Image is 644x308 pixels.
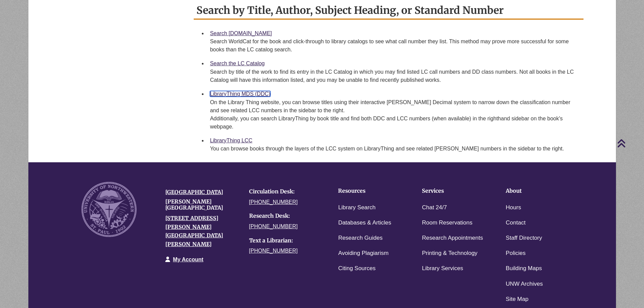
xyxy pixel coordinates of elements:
[249,238,323,244] h4: Text a Librarian:
[338,218,391,228] a: Databases & Articles
[210,98,578,131] div: On the Library Thing website, you can browse titles using their interactive [PERSON_NAME] Decimal...
[210,68,578,84] div: Search by title of the work to find its entry in the LC Catalog in which you may find listed LC c...
[249,199,298,205] a: [PHONE_NUMBER]
[506,279,543,289] a: UNW Archives
[249,213,323,219] h4: Research Desk:
[210,30,272,36] a: Search [DOMAIN_NAME]
[210,138,252,143] a: LibraryThing LCC
[210,145,578,153] div: You can browse books through the layers of the LCC system on LibraryThing and see related [PERSON...
[422,248,477,258] a: Printing & Technology
[338,248,388,258] a: Avoiding Plagiarism
[249,189,323,195] h4: Circulation Desk:
[422,233,483,243] a: Research Appointments
[173,257,204,262] a: My Account
[506,188,569,194] h4: About
[165,189,223,195] a: [GEOGRAPHIC_DATA]
[617,139,642,148] a: Back to Top
[422,188,485,194] h4: Services
[422,264,463,274] a: Library Services
[81,182,137,237] img: UNW seal
[338,188,401,194] h4: Resources
[506,218,526,228] a: Contact
[338,233,382,243] a: Research Guides
[165,199,239,211] h4: [PERSON_NAME][GEOGRAPHIC_DATA]
[338,264,376,274] a: Citing Sources
[506,248,526,258] a: Policies
[194,2,583,20] h2: Search by Title, Author, Subject Heading, or Standard Number
[165,215,223,247] a: [STREET_ADDRESS][PERSON_NAME][GEOGRAPHIC_DATA][PERSON_NAME]
[506,294,528,304] a: Site Map
[506,264,542,274] a: Building Maps
[210,38,578,54] div: Search WorldCat for the book and click-through to library catalogs to see what call number they l...
[210,91,270,97] a: LibraryThing MDS (DDC)
[506,203,521,213] a: Hours
[249,248,298,254] a: [PHONE_NUMBER]
[506,233,542,243] a: Staff Directory
[422,218,472,228] a: Room Reservations
[422,203,447,213] a: Chat 24/7
[249,223,298,229] a: [PHONE_NUMBER]
[210,61,265,66] a: Search the LC Catalog
[338,203,376,213] a: Library Search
